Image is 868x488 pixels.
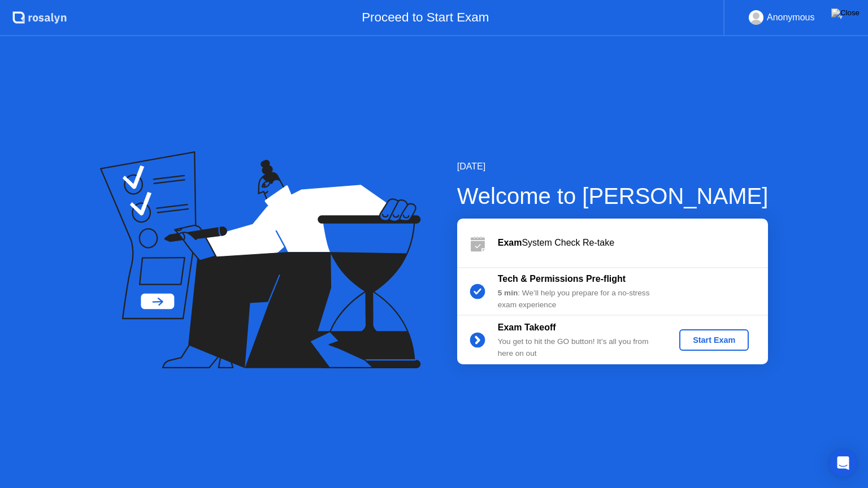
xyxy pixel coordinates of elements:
div: Welcome to [PERSON_NAME] [457,179,769,213]
b: Exam Takeoff [498,323,556,332]
img: Close [831,8,860,18]
div: Open Intercom Messenger [830,450,857,477]
div: [DATE] [457,160,769,173]
div: : We’ll help you prepare for a no-stress exam experience [498,287,661,311]
div: Anonymous [767,10,815,25]
b: Tech & Permissions Pre-flight [498,274,626,284]
b: Exam [498,238,522,247]
div: System Check Re-take [498,236,768,250]
div: Start Exam [684,335,744,345]
b: 5 min [498,289,518,297]
div: You get to hit the GO button! It’s all you from here on out [498,336,661,359]
button: Start Exam [679,329,749,351]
